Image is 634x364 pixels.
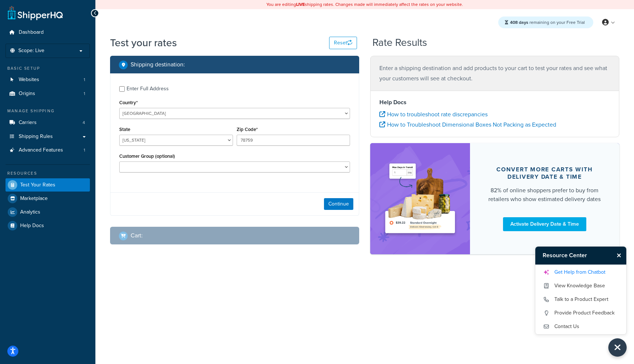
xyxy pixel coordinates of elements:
[20,209,40,215] span: Analytics
[379,120,556,129] a: How to Troubleshoot Dimensional Boxes Not Packing as Expected
[379,110,488,119] a: How to troubleshoot rate discrepancies
[503,217,586,231] a: Activate Delivery Date & Time
[84,91,85,97] span: 1
[6,219,90,232] a: Help Docs
[6,143,90,157] li: Advanced Features
[535,247,613,264] h3: Resource Center
[237,127,258,132] label: Zip Code*
[510,19,528,26] strong: 408 days
[324,198,353,210] button: Continue
[119,127,130,132] label: State
[6,130,90,143] a: Shipping Rules
[6,170,90,176] div: Resources
[6,87,90,101] a: Origins1
[543,294,619,305] a: Talk to a Product Expert
[119,86,125,92] input: Enter Full Address
[19,120,37,126] span: Carriers
[381,154,459,243] img: feature-image-ddt-36eae7f7280da8017bfb280eaccd9c446f90b1fe08728e4019434db127062ab4.png
[20,182,55,188] span: Test Your Rates
[613,251,626,260] button: Close Resource Center
[608,338,627,357] button: Close Resource Center
[6,143,90,157] a: Advanced Features1
[543,266,619,278] a: Get Help from Chatbot
[19,91,35,97] span: Origins
[6,26,90,39] a: Dashboard
[6,116,90,130] li: Carriers
[379,63,610,84] p: Enter a shipping destination and add products to your cart to test your rates and see what your c...
[127,84,169,94] div: Enter Full Address
[6,205,90,219] a: Analytics
[19,77,39,83] span: Websites
[488,186,602,204] div: 82% of online shoppers prefer to buy from retailers who show estimated delivery dates
[19,134,53,140] span: Shipping Rules
[6,73,90,87] a: Websites1
[6,116,90,130] a: Carriers4
[20,196,48,202] span: Marketplace
[83,120,85,126] span: 4
[543,280,619,292] a: View Knowledge Base
[543,307,619,319] a: Provide Product Feedback
[379,98,610,107] h4: Help Docs
[18,48,44,54] span: Scope: Live
[131,61,185,68] h2: Shipping destination :
[119,153,175,159] label: Customer Group (optional)
[372,37,427,48] h2: Rate Results
[19,147,63,153] span: Advanced Features
[131,232,143,239] h2: Cart :
[6,192,90,205] a: Marketplace
[6,87,90,101] li: Origins
[543,321,619,332] a: Contact Us
[119,100,138,105] label: Country*
[6,73,90,87] li: Websites
[6,65,90,72] div: Basic Setup
[84,147,85,153] span: 1
[20,223,44,229] span: Help Docs
[110,36,177,50] h1: Test your rates
[19,29,44,36] span: Dashboard
[510,19,585,26] span: remaining on your Free Trial
[6,178,90,192] a: Test Your Rates
[488,166,602,181] div: Convert more carts with delivery date & time
[296,1,305,8] b: LIVE
[84,77,85,83] span: 1
[6,108,90,114] div: Manage Shipping
[329,37,357,49] button: Reset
